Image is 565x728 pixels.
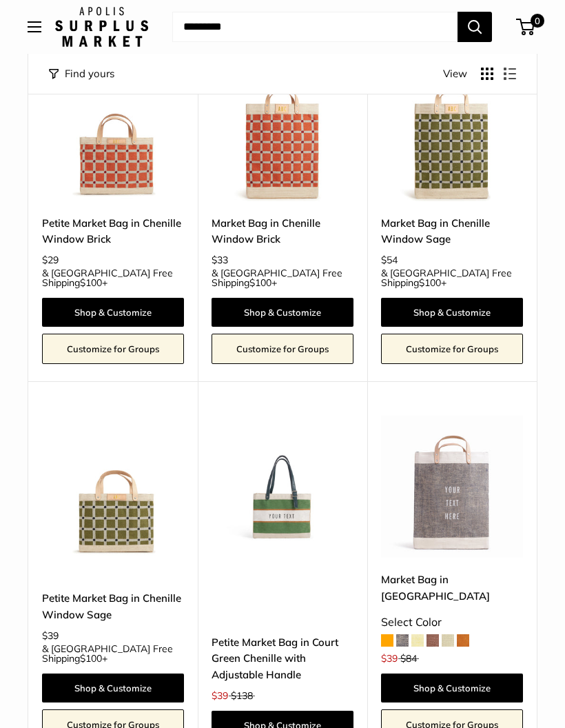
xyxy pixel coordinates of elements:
button: Filter collection [49,64,114,83]
a: Market Bag in Chenille Window BrickMarket Bag in Chenille Window Brick [212,59,353,201]
span: $54 [381,254,398,266]
a: Market Bag in Chenille Window Brick [212,215,353,247]
img: description_Make it yours with personalized text [381,416,523,558]
a: Shop & Customize [381,674,523,702]
span: & [GEOGRAPHIC_DATA] Free Shipping + [381,268,523,287]
span: $100 [80,276,102,289]
a: Shop & Customize [212,298,353,327]
span: $39 [42,629,59,642]
button: Display products as grid [481,68,493,80]
a: Market Bag in [GEOGRAPHIC_DATA] [381,572,523,604]
span: & [GEOGRAPHIC_DATA] Free Shipping + [42,268,184,287]
span: View [443,64,467,83]
span: & [GEOGRAPHIC_DATA] Free Shipping + [42,644,184,663]
a: Customize for Groups [212,334,353,364]
a: Petite Market Bag in Chenille Window Brick [42,215,184,247]
img: Market Bag in Chenille Window Brick [212,59,353,201]
span: & [GEOGRAPHIC_DATA] Free Shipping + [212,268,353,287]
img: Petite Market Bag in Chenille Window Sage [42,416,184,558]
a: 0 [517,19,535,35]
span: $100 [419,276,441,289]
input: Search... [172,12,458,42]
a: Petite Market Bag in Court Green Chenille with Adjustable Handle [212,634,353,682]
a: Market Bag in Chenille Window SageMarket Bag in Chenille Window Sage [381,59,523,201]
button: Display products as list [504,68,516,80]
a: Petite Market Bag in Chenille Window Sage [42,590,184,623]
span: $39 [381,652,398,665]
img: description_Our very first Chenille-Jute Market bag [212,416,353,558]
a: Shop & Customize [42,298,184,327]
a: Shop & Customize [42,674,184,702]
span: $39 [212,689,228,702]
span: $138 [231,689,253,702]
div: Select Color [381,612,523,633]
span: $84 [400,652,417,665]
span: $100 [249,276,271,289]
a: Petite Market Bag in Chenille Window SagePetite Market Bag in Chenille Window Sage [42,416,184,558]
span: $33 [212,254,228,266]
span: 0 [531,14,544,28]
a: Customize for Groups [381,334,523,364]
a: description_Our very first Chenille-Jute Market bagdescription_Adjustable Handles for whatever mo... [212,416,353,558]
a: Shop & Customize [381,298,523,327]
span: $29 [42,254,59,266]
img: Apolis: Surplus Market [55,7,148,47]
a: Customize for Groups [42,334,184,364]
span: $100 [80,652,102,665]
a: description_Make it yours with personalized textdescription_Our first every Chambray Jute bag... [381,416,523,558]
button: Search [458,12,492,42]
img: Market Bag in Chenille Window Sage [381,59,523,201]
img: Petite Market Bag in Chenille Window Brick [42,59,184,201]
button: Open menu [28,21,41,32]
a: Market Bag in Chenille Window Sage [381,215,523,247]
a: Petite Market Bag in Chenille Window BrickPetite Market Bag in Chenille Window Brick [42,59,184,201]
